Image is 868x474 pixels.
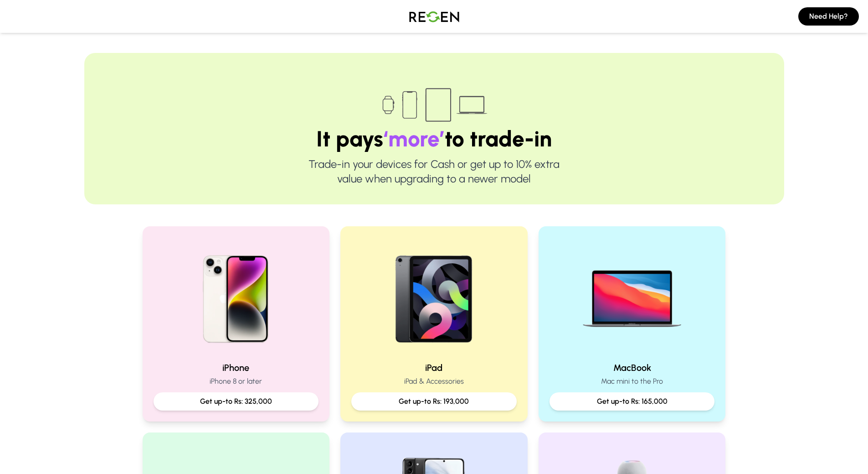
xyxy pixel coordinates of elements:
h2: iPad [351,361,517,374]
img: Logo [402,4,466,29]
img: iPad [375,237,492,354]
p: iPad & Accessories [351,376,517,387]
p: Trade-in your devices for Cash or get up to 10% extra value when upgrading to a newer model [113,157,755,186]
p: Mac mini to the Pro [550,376,715,387]
h2: MacBook [550,361,715,374]
h1: It pays to trade-in [113,128,755,150]
img: iPhone [178,237,294,354]
p: Get up-to Rs: 325,000 [161,396,312,407]
img: MacBook [574,237,690,354]
p: Get up-to Rs: 165,000 [557,396,708,407]
span: ‘more’ [383,125,445,152]
button: Need Help? [798,7,859,26]
h2: iPhone [154,361,319,374]
img: Trade-in devices [377,82,491,128]
p: iPhone 8 or later [154,376,319,387]
p: Get up-to Rs: 193,000 [359,396,509,407]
